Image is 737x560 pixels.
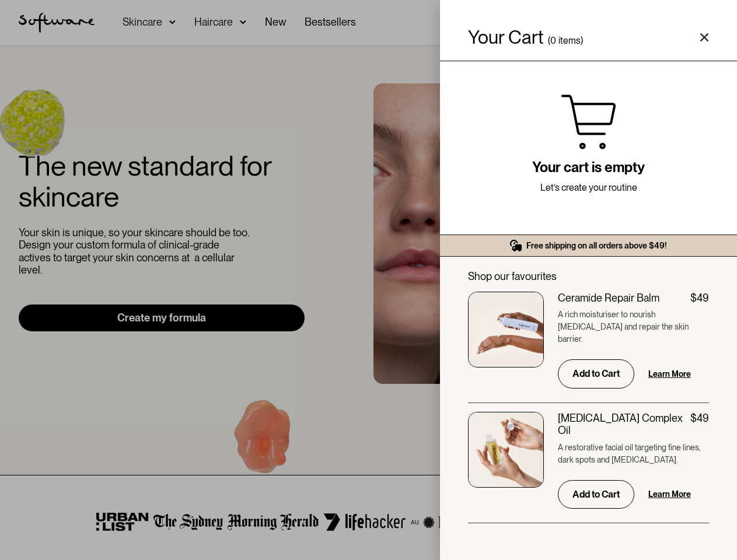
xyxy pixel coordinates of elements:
[468,271,709,282] div: Shop our favourites
[558,480,634,509] input: Add to Cart
[648,368,691,380] a: Learn More
[558,359,634,388] input: Add to Cart
[558,309,709,345] p: A rich moisturiser to nourish [MEDICAL_DATA] and repair the skin barrier.
[468,28,543,47] h4: Your Cart
[540,181,637,195] p: Let’s create your routine
[468,412,544,488] img: Retinol Complex Oil
[558,442,709,466] p: A restorative facial oil targeting fine lines, dark spots and [MEDICAL_DATA].
[558,412,690,437] div: [MEDICAL_DATA] Complex Oil
[690,412,709,425] div: $49
[532,159,645,176] h2: Your cart is empty
[526,240,667,251] div: Free shipping on all orders above $49!
[468,292,544,367] img: Ceramide Repair Balm
[690,292,709,304] div: $49
[550,35,556,47] div: 0
[558,35,583,47] div: items)
[548,35,550,47] div: (
[648,488,691,500] a: Learn More
[560,94,617,150] img: Cart icon
[700,33,709,42] a: Close cart
[558,292,659,304] div: Ceramide Repair Balm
